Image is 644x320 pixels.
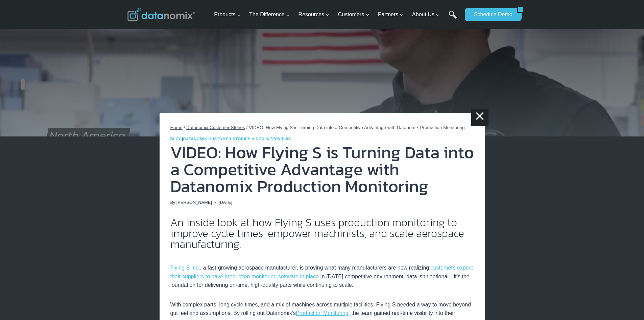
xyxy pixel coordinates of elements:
[378,10,404,19] span: Partners
[170,265,199,271] a: Flying S Inc
[252,137,291,141] a: Video Interviews
[249,125,464,130] span: VIDEO: How Flying S is Turning Data into a Competitive Advantage with Datanomix Production Monito...
[246,125,248,130] span: /
[170,124,474,131] nav: Breadcrumbs
[186,125,245,130] a: Datanomix Customer Stories
[170,137,291,141] span: | |
[170,144,474,195] h1: VIDEO: How Flying S is Turning Data into a Competitive Advantage with Datanomix Production Monito...
[219,199,232,206] time: [DATE]
[299,10,330,19] span: Resources
[449,10,457,26] a: Search
[170,255,474,290] p: ., a fast-growing aerospace manufacturer, is proving what many manufacturers are now realizing: I...
[183,137,251,141] a: Datanomix Customer Stories
[170,137,182,141] a: Blog
[211,4,461,26] nav: Primary Navigation
[176,200,212,205] a: [PERSON_NAME]
[296,310,349,316] a: Production Monitoring
[214,10,241,19] span: Products
[249,10,290,19] span: The Difference
[338,10,369,19] span: Customers
[184,125,185,130] span: /
[465,8,517,21] a: Schedule Demo
[170,199,175,206] span: By
[170,265,473,279] a: customers expect their suppliers to have production monitoring software in place.
[471,109,488,126] a: ×
[127,8,195,21] img: Datanomix
[170,217,474,250] h2: An inside look at how Flying S uses production monitoring to improve cycle times, empower machini...
[170,125,183,130] a: Home
[412,10,440,19] span: About Us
